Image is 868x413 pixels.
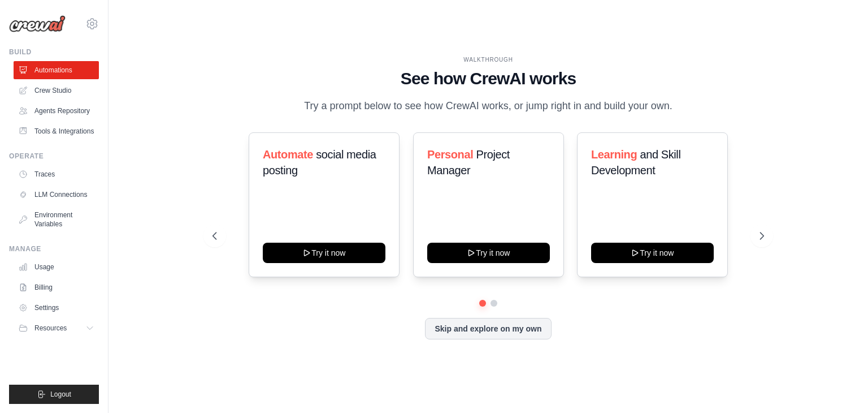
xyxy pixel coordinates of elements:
[9,15,66,32] img: Logo
[14,186,99,204] a: LLM Connections
[9,152,99,161] div: Operate
[427,148,473,161] span: Personal
[9,48,99,57] div: Build
[14,61,99,79] a: Automations
[14,122,99,140] a: Tools & Integrations
[34,324,67,333] span: Resources
[14,319,99,337] button: Resources
[263,243,385,263] button: Try it now
[9,385,99,404] button: Logout
[591,243,714,263] button: Try it now
[425,318,551,339] button: Skip and explore on my own
[14,81,99,100] a: Crew Studio
[212,68,764,89] h1: See how CrewAI works
[14,165,99,183] a: Traces
[14,258,99,276] a: Usage
[14,299,99,317] a: Settings
[14,206,99,233] a: Environment Variables
[263,148,376,177] span: social media posting
[14,102,99,120] a: Agents Repository
[427,148,510,177] span: Project Manager
[212,55,764,64] div: WALKTHROUGH
[14,278,99,296] a: Billing
[298,98,678,114] p: Try a prompt below to see how CrewAI works, or jump right in and build your own.
[50,390,71,399] span: Logout
[591,148,637,161] span: Learning
[9,244,99,253] div: Manage
[263,148,313,161] span: Automate
[427,243,550,263] button: Try it now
